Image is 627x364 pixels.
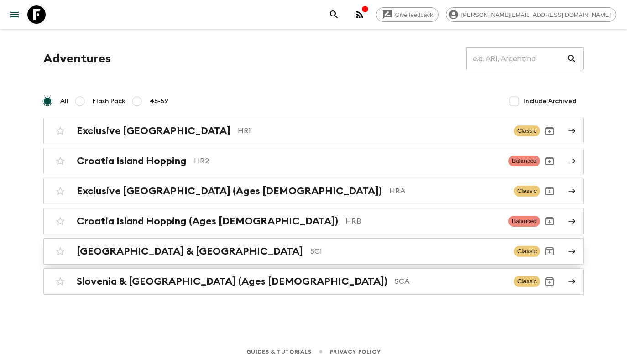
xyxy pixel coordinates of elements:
[43,238,584,265] a: [GEOGRAPHIC_DATA] & [GEOGRAPHIC_DATA]SC1ClassicArchive
[508,216,540,227] span: Balanced
[395,276,507,287] p: SCA
[523,97,576,106] span: Include Archived
[345,216,501,227] p: HRB
[238,125,507,136] p: HR1
[446,7,616,22] div: [PERSON_NAME][EMAIL_ADDRESS][DOMAIN_NAME]
[376,7,439,22] a: Give feedback
[43,208,584,234] a: Croatia Island Hopping (Ages [DEMOGRAPHIC_DATA])HRBBalancedArchive
[514,186,540,197] span: Classic
[540,212,559,230] button: Archive
[540,122,559,140] button: Archive
[514,276,540,287] span: Classic
[77,185,382,197] h2: Exclusive [GEOGRAPHIC_DATA] (Ages [DEMOGRAPHIC_DATA])
[310,246,507,257] p: SC1
[540,242,559,260] button: Archive
[150,97,168,106] span: 45-59
[77,125,230,137] h2: Exclusive [GEOGRAPHIC_DATA]
[60,97,68,106] span: All
[77,276,387,287] h2: Slovenia & [GEOGRAPHIC_DATA] (Ages [DEMOGRAPHIC_DATA])
[77,245,303,257] h2: [GEOGRAPHIC_DATA] & [GEOGRAPHIC_DATA]
[43,148,584,174] a: Croatia Island HoppingHR2BalancedArchive
[43,118,584,144] a: Exclusive [GEOGRAPHIC_DATA]HR1ClassicArchive
[43,268,584,295] a: Slovenia & [GEOGRAPHIC_DATA] (Ages [DEMOGRAPHIC_DATA])SCAClassicArchive
[389,186,507,197] p: HRA
[456,11,616,18] span: [PERSON_NAME][EMAIL_ADDRESS][DOMAIN_NAME]
[77,215,338,227] h2: Croatia Island Hopping (Ages [DEMOGRAPHIC_DATA])
[390,11,438,18] span: Give feedback
[43,178,584,204] a: Exclusive [GEOGRAPHIC_DATA] (Ages [DEMOGRAPHIC_DATA])HRAClassicArchive
[325,5,343,24] button: search adventures
[246,347,312,357] a: Guides & Tutorials
[330,347,381,357] a: Privacy Policy
[508,156,540,166] span: Balanced
[77,155,187,167] h2: Croatia Island Hopping
[194,156,501,166] p: HR2
[514,246,540,257] span: Classic
[5,5,24,24] button: menu
[540,182,559,200] button: Archive
[540,272,559,291] button: Archive
[466,46,566,72] input: e.g. AR1, Argentina
[514,125,540,136] span: Classic
[540,152,559,170] button: Archive
[43,50,111,68] h1: Adventures
[93,97,125,106] span: Flash Pack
